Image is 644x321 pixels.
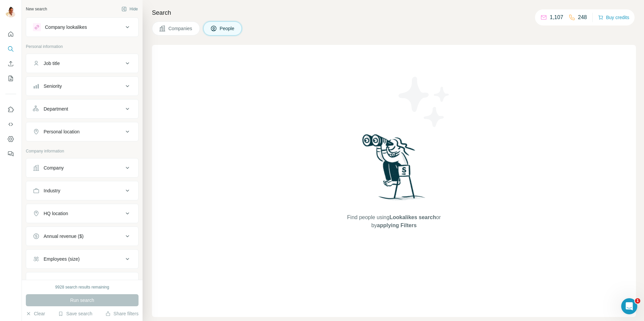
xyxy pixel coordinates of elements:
button: Quick start [5,28,16,40]
div: Industry [44,187,60,194]
button: Feedback [5,148,16,160]
div: New search [26,6,47,12]
img: Surfe Illustration - Woman searching with binoculars [359,132,429,207]
button: Clear [26,310,45,317]
button: Employees (size) [26,251,138,267]
button: Dashboard [5,133,16,145]
button: My lists [5,72,16,84]
button: Share filters [105,310,139,317]
div: Job title [44,60,60,67]
button: Use Surfe on LinkedIn [5,104,16,116]
button: Department [26,101,138,117]
p: 248 [578,13,587,21]
div: Annual revenue ($) [44,233,84,240]
button: Technologies [26,274,138,290]
p: Personal information [26,44,139,50]
div: Company lookalikes [45,24,87,30]
button: HQ location [26,205,138,221]
div: Personal location [44,128,79,135]
button: Search [5,43,16,55]
div: Company [44,165,64,171]
span: Lookalikes search [389,214,436,220]
button: Save search [58,310,92,317]
div: HQ location [44,210,68,217]
img: Avatar [5,7,16,17]
button: Company [26,160,138,176]
h4: Search [152,8,636,17]
button: Buy credits [598,13,629,22]
button: Enrich CSV [5,58,16,70]
span: People [220,25,235,32]
iframe: Intercom live chat [621,298,637,314]
button: Seniority [26,78,138,94]
span: applying Filters [377,222,417,228]
span: Find people using or by [340,213,447,230]
p: Company information [26,148,139,154]
button: Job title [26,55,138,71]
p: 1,107 [550,13,563,21]
button: Use Surfe API [5,118,16,130]
div: Department [44,106,68,112]
button: Industry [26,183,138,199]
button: Company lookalikes [26,19,138,35]
img: Surfe Illustration - Stars [394,72,454,132]
div: 9928 search results remaining [55,284,109,290]
span: Companies [168,25,193,32]
button: Personal location [26,124,138,140]
div: Technologies [44,278,71,285]
button: Hide [117,4,143,14]
div: Seniority [44,83,62,89]
button: Annual revenue ($) [26,228,138,244]
span: 1 [635,298,640,304]
div: Employees (size) [44,256,79,262]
